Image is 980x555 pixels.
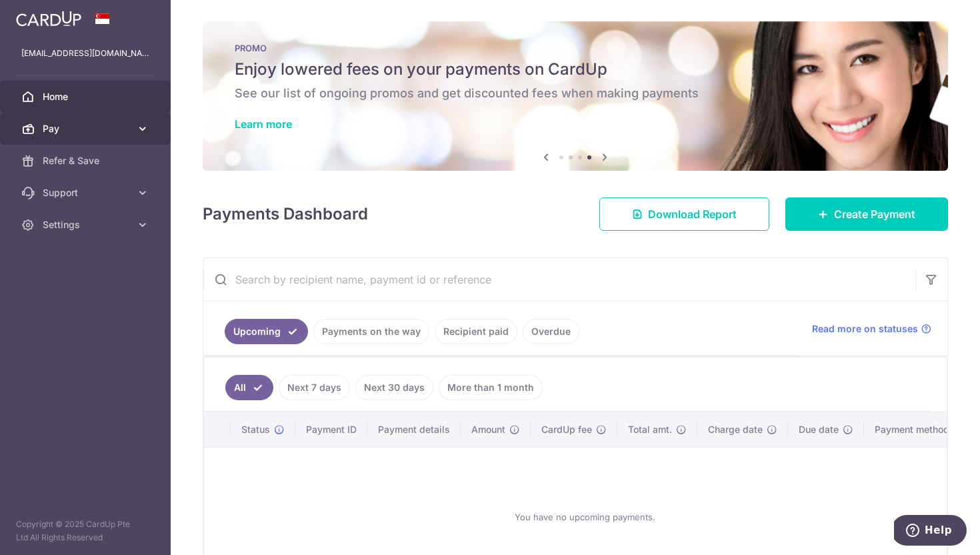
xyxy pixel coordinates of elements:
span: Read more on statuses [812,322,918,336]
th: Payment details [367,412,461,447]
a: Payments on the way [313,319,429,344]
span: Status [241,423,270,436]
span: Download Report [648,206,737,222]
img: CardUp [16,11,81,27]
a: Create Payment [785,197,948,231]
span: Amount [471,423,505,436]
a: Download Report [599,197,769,231]
p: PROMO [235,43,916,53]
a: All [225,375,273,400]
th: Payment ID [295,412,367,447]
a: Learn more [235,117,292,131]
p: [EMAIL_ADDRESS][DOMAIN_NAME] [21,47,149,60]
span: Total amt. [628,423,672,436]
img: Latest Promos banner [203,21,948,171]
span: Refer & Save [43,154,131,167]
a: Overdue [523,319,579,344]
a: Upcoming [225,319,308,344]
h4: Payments Dashboard [203,202,368,226]
span: Settings [43,218,131,231]
input: Search by recipient name, payment id or reference [203,258,915,301]
a: Next 7 days [279,375,350,400]
h6: See our list of ongoing promos and get discounted fees when making payments [235,85,916,101]
span: Home [43,90,131,103]
span: Support [43,186,131,199]
a: Next 30 days [355,375,433,400]
span: Due date [799,423,839,436]
th: Payment method [864,412,965,447]
iframe: Opens a widget where you can find more information [894,515,967,548]
a: Recipient paid [435,319,517,344]
a: Read more on statuses [812,322,931,336]
h5: Enjoy lowered fees on your payments on CardUp [235,59,916,80]
span: Pay [43,122,131,135]
span: CardUp fee [541,423,592,436]
a: More than 1 month [439,375,543,400]
span: Charge date [708,423,763,436]
span: Create Payment [834,206,915,222]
